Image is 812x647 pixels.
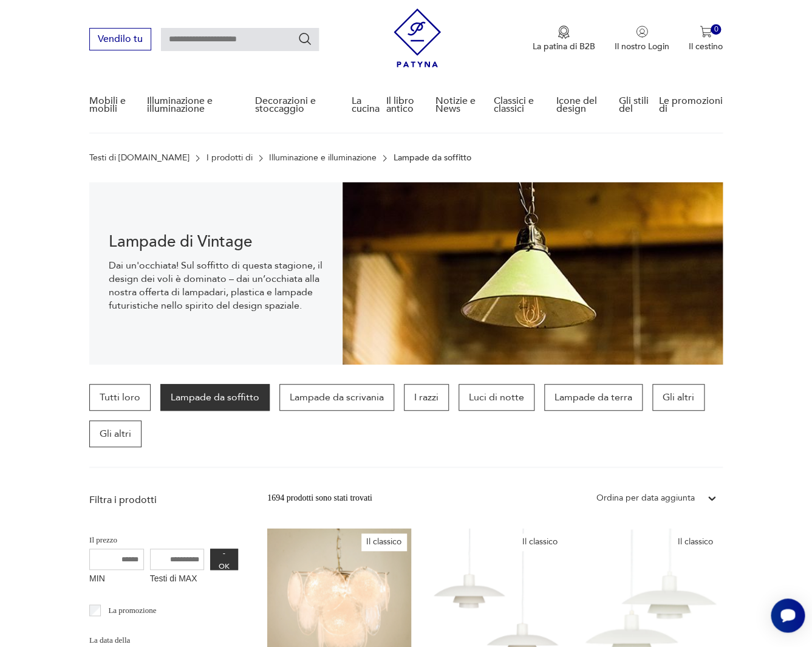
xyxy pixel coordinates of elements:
a: Illuminazione e illuminazione [147,78,255,132]
a: Classici e classici [494,78,556,132]
p: La promozione [108,604,156,617]
a: Il libro antico [386,78,435,132]
a: Icone del design [556,78,619,132]
a: Lampade da terra [544,384,643,411]
img: Icona dell'utente [636,26,648,38]
p: Il prezzo [89,533,238,547]
label: MIN [89,570,144,589]
img: Icona del cestino [700,26,712,38]
button: 0 0 0Il cestino [689,26,723,52]
p: Lampade da soffitto [394,153,471,163]
a: Gli altri [652,384,705,411]
div: 0 0 0 [711,24,721,35]
button: Vendilo tu [89,28,151,50]
p: Il nostro Login [615,41,669,52]
a: Decorazioni e stoccaggio [255,78,352,132]
button: Il nostro Login [615,26,669,52]
a: La cucina [352,78,386,132]
a: Luci di notte [459,384,534,411]
iframe: Smartsupp widget button [771,598,805,632]
a: Testi di [DOMAIN_NAME] [89,153,189,163]
a: Notizie e News [435,78,493,132]
a: Tutti loro [89,384,151,411]
p: La data della [89,634,238,647]
p: La patina di B2B [533,41,595,52]
p: Filtra i prodotti [89,493,238,507]
p: Il cestino [689,41,723,52]
a: Gli altri [89,420,142,447]
a: I prodotti di [206,153,253,163]
div: 1694 prodotti sono stati trovati [267,491,372,505]
button: - Ok [210,549,238,570]
button: La patina di B2B [533,26,595,52]
a: Le promozioni di [658,78,723,132]
a: Mobili e mobili [89,78,147,132]
a: Illuminazione e illuminazione [269,153,377,163]
img: Icona della medaglia [558,26,570,39]
a: Icona della medagliaLa patina di B2B [533,26,595,52]
a: Lampade da scrivania [279,384,394,411]
a: Gli stili del [619,78,658,132]
label: Testi di MAX [150,570,205,589]
h1: Lampade di Vintage [109,234,323,249]
img: Patyna - negozio con mobili e decorazioni vintage [394,9,441,67]
button: Alla ricerca del [298,32,312,46]
p: Dai un'occhiata! Sul soffitto di questa stagione, il design dei voli è dominato – dai un’occhiata... [109,259,323,312]
a: Lampade da soffitto [160,384,270,411]
a: Vendilo tu [89,36,151,44]
div: Ordina per data aggiunta [596,491,695,505]
img: Lampade da soffitto in stile vintage [343,182,723,365]
a: I razzi [404,384,449,411]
